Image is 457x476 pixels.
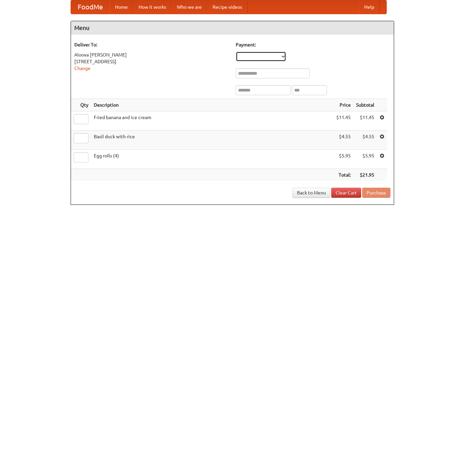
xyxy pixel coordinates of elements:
[74,41,229,48] h5: Deliver To:
[74,51,229,58] div: Aloova [PERSON_NAME]
[293,188,330,198] a: Back to Menu
[334,111,353,131] td: $11.45
[353,131,377,150] td: $4.55
[91,111,334,131] td: Fried banana and ice cream
[362,188,390,198] button: Purchase
[334,131,353,150] td: $4.55
[353,150,377,169] td: $5.95
[71,0,110,14] a: FoodMe
[172,0,207,14] a: Who we are
[236,41,390,48] h5: Payment:
[334,169,353,181] th: Total:
[334,150,353,169] td: $5.95
[110,0,133,14] a: Home
[74,66,90,71] a: Change
[353,169,377,181] th: $21.95
[91,131,334,150] td: Basil duck with rice
[74,58,229,65] div: [STREET_ADDRESS]
[133,0,172,14] a: How it works
[71,99,91,111] th: Qty
[71,21,394,35] h4: Menu
[207,0,247,14] a: Recipe videos
[353,99,377,111] th: Subtotal
[353,111,377,131] td: $11.45
[91,150,334,169] td: Egg rolls (4)
[91,99,334,111] th: Description
[331,188,361,198] a: Clear Cart
[334,99,353,111] th: Price
[359,0,380,14] a: Help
